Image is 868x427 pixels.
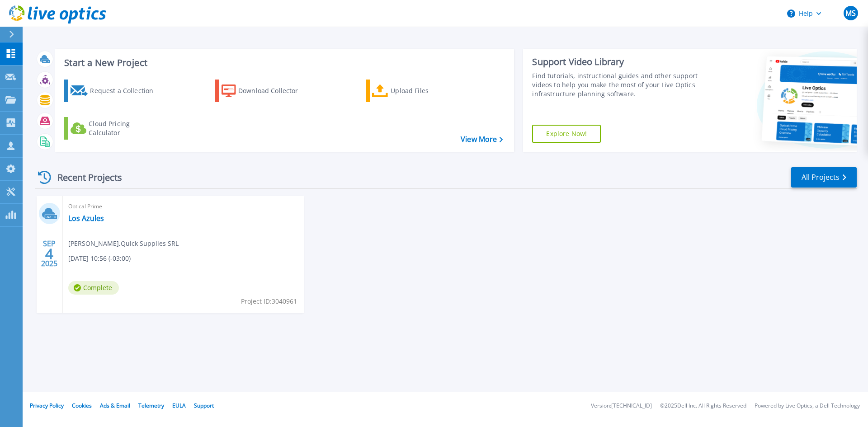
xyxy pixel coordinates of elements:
[64,117,165,140] a: Cloud Pricing Calculator
[30,402,64,409] a: Privacy Policy
[64,80,165,102] a: Request a Collection
[172,402,186,409] a: EULA
[391,82,463,100] div: Upload Files
[68,214,104,223] a: Los Azules
[68,281,119,295] span: Complete
[64,58,503,68] h3: Start a New Project
[100,402,130,409] a: Ads & Email
[68,253,131,263] span: [DATE] 10:56 (-03:00)
[366,80,467,102] a: Upload Files
[138,402,164,409] a: Telemetry
[68,239,179,249] span: [PERSON_NAME] , Quick Supplies SRL
[461,135,503,144] a: View More
[660,403,746,409] li: © 2025 Dell Inc. All Rights Reserved
[238,82,311,100] div: Download Collector
[90,82,162,100] div: Request a Collection
[791,167,857,188] a: All Projects
[532,56,702,68] div: Support Video Library
[45,250,53,258] span: 4
[241,296,297,306] span: Project ID: 3040961
[68,202,298,211] span: Optical Prime
[194,402,214,409] a: Support
[845,9,856,17] span: MS
[215,80,316,102] a: Download Collector
[72,402,92,409] a: Cookies
[35,166,134,188] div: Recent Projects
[532,71,702,99] div: Find tutorials, instructional guides and other support videos to help you make the most of your L...
[41,237,58,270] div: SEP 2025
[89,119,161,137] div: Cloud Pricing Calculator
[755,403,860,409] li: Powered by Live Optics, a Dell Technology
[532,125,601,143] a: Explore Now!
[591,403,652,409] li: Version: [TECHNICAL_ID]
